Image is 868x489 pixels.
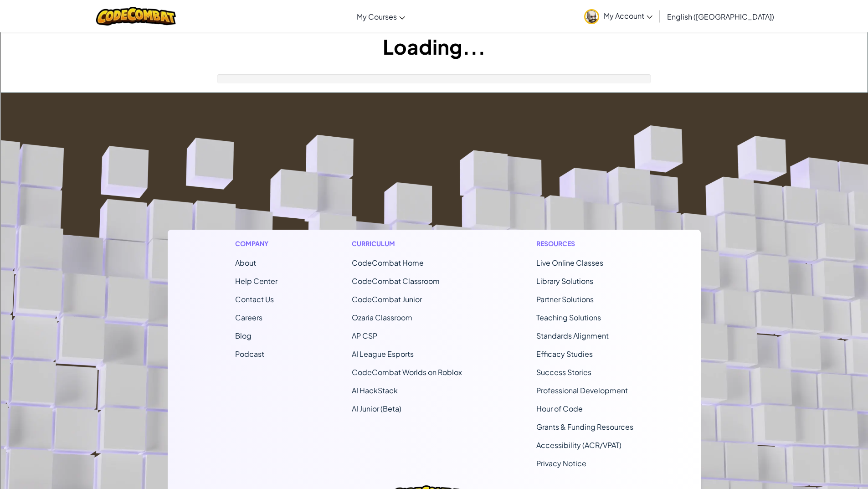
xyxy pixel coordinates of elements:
a: My Courses [352,4,410,29]
img: avatar [584,9,599,24]
a: English ([GEOGRAPHIC_DATA]) [663,4,779,29]
span: My Account [604,11,652,21]
span: English ([GEOGRAPHIC_DATA]) [667,12,774,21]
span: My Courses [357,12,397,21]
img: CodeCombat logo [96,7,176,26]
a: My Account [580,2,657,31]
